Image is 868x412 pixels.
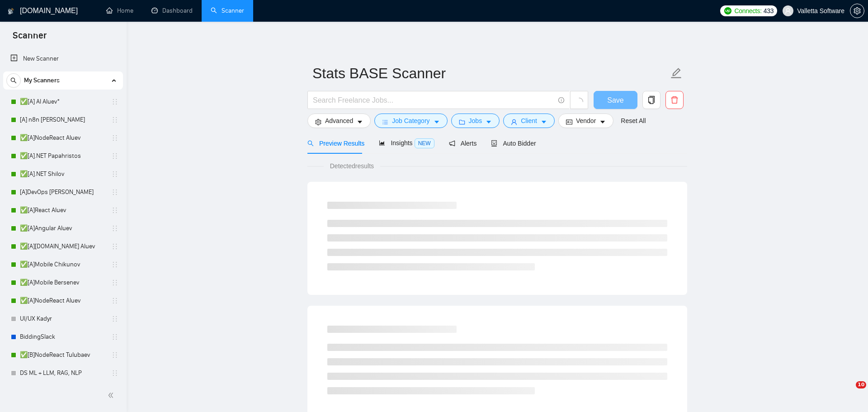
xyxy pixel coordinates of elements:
[434,118,440,125] span: caret-down
[20,111,106,129] a: [A] n8n [PERSON_NAME]
[642,91,660,109] button: copy
[111,189,118,196] span: holder
[111,243,118,250] span: holder
[594,91,637,109] button: Save
[20,219,106,237] a: ✅[A]Angular Aluev
[621,116,646,126] a: Reset All
[108,391,117,400] span: double-left
[856,381,866,388] span: 10
[307,114,371,128] button: settingAdvancedcaret-down
[665,91,684,109] button: delete
[511,118,517,125] span: user
[313,95,554,106] input: Search Freelance Jobs...
[503,114,555,128] button: userClientcaret-down
[20,129,106,147] a: ✅[A]NodeReact Aluev
[111,207,118,214] span: holder
[607,95,623,106] span: Save
[449,140,455,147] span: notification
[8,4,14,19] img: logo
[5,29,54,48] span: Scanner
[374,114,447,128] button: barsJob Categorycaret-down
[734,6,761,16] span: Connects:
[491,140,536,147] span: Auto Bidder
[111,225,118,232] span: holder
[20,237,106,256] a: ✅[A][DOMAIN_NAME] Aluev
[315,118,321,125] span: setting
[599,118,606,125] span: caret-down
[764,6,774,16] span: 433
[724,7,731,14] img: upwork-logo.png
[20,292,106,310] a: ✅[A]NodeReact Aluev
[307,140,314,147] span: search
[850,4,864,18] button: setting
[670,67,682,79] span: edit
[111,98,118,105] span: holder
[312,62,669,85] input: Scanner name...
[111,261,118,268] span: holder
[576,116,596,126] span: Vendor
[111,116,118,123] span: holder
[382,118,388,125] span: bars
[111,315,118,322] span: holder
[541,118,547,125] span: caret-down
[379,140,385,146] span: area-chart
[151,7,193,14] a: dashboardDashboard
[521,116,537,126] span: Client
[20,328,106,346] a: BiddingSlack
[7,77,20,84] span: search
[558,97,564,103] span: info-circle
[392,116,429,126] span: Job Category
[20,93,106,111] a: ✅[A] AI Aluev*
[10,50,116,68] a: New Scanner
[451,114,500,128] button: folderJobscaret-down
[111,152,118,160] span: holder
[211,7,244,14] a: searchScanner
[20,147,106,165] a: ✅[A].NET Papahristos
[491,140,497,147] span: robot
[20,201,106,219] a: ✅[A]React Aluev
[20,256,106,274] a: ✅[A]Mobile Chikunov
[643,96,660,104] span: copy
[111,170,118,178] span: holder
[558,114,613,128] button: idcardVendorcaret-down
[566,118,572,125] span: idcard
[459,118,465,125] span: folder
[111,134,118,142] span: holder
[486,118,492,125] span: caret-down
[111,279,118,286] span: holder
[20,364,106,382] a: DS ML + LLM, RAG, NLP
[575,98,583,106] span: loading
[307,140,364,147] span: Preview Results
[357,118,363,125] span: caret-down
[20,310,106,328] a: UI/UX Kadyr
[850,7,864,14] a: setting
[415,138,434,148] span: NEW
[20,346,106,364] a: ✅[B]NodeReact Tulubaev
[106,7,133,14] a: homeHome
[3,50,123,68] li: New Scanner
[20,183,106,201] a: [A]DevOps [PERSON_NAME]
[20,274,106,292] a: ✅[A]Mobile Bersenev
[666,96,683,104] span: delete
[449,140,477,147] span: Alerts
[837,381,859,403] iframe: Intercom live chat
[6,73,21,88] button: search
[850,7,864,14] span: setting
[24,71,60,90] span: My Scanners
[325,116,353,126] span: Advanced
[469,116,482,126] span: Jobs
[20,165,106,183] a: ✅[A].NET Shilov
[324,161,380,171] span: Detected results
[111,369,118,377] span: holder
[111,297,118,304] span: holder
[111,351,118,359] span: holder
[111,333,118,341] span: holder
[379,139,434,147] span: Insights
[785,8,791,14] span: user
